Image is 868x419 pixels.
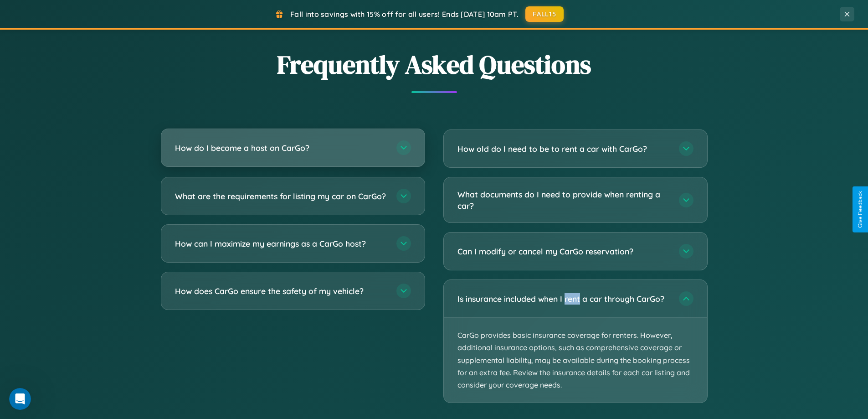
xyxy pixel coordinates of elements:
span: Fall into savings with 15% off for all users! Ends [DATE] 10am PT. [290,10,519,19]
h3: Is insurance included when I rent a car through CarGo? [457,293,670,305]
iframe: Intercom live chat [9,388,31,410]
h3: How can I maximize my earnings as a CarGo host? [175,238,387,249]
h2: Frequently Asked Questions [161,47,708,82]
button: FALL15 [525,6,564,22]
div: Give Feedback [857,191,863,228]
h3: How old do I need to be to rent a car with CarGo? [457,143,670,155]
h3: How does CarGo ensure the safety of my vehicle? [175,285,387,297]
h3: What documents do I need to provide when renting a car? [457,189,670,211]
h3: What are the requirements for listing my car on CarGo? [175,191,387,202]
h3: Can I modify or cancel my CarGo reservation? [457,246,670,257]
p: CarGo provides basic insurance coverage for renters. However, additional insurance options, such ... [444,318,707,403]
h3: How do I become a host on CarGo? [175,142,387,154]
